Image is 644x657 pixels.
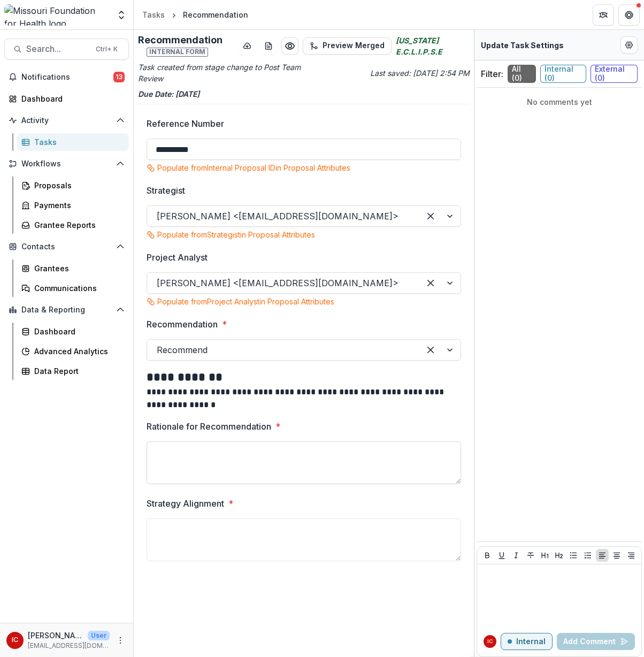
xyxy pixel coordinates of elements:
img: Missouri Foundation for Health logo [4,4,110,26]
button: download-word-button [260,37,277,55]
span: External ( 0 ) [591,65,638,83]
a: Data Report [17,362,129,380]
a: Tasks [17,133,129,151]
button: Add Comment [557,633,635,650]
p: Update Task Settings [481,40,564,51]
div: Clear selected options [422,274,439,292]
div: Grantee Reports [34,219,120,231]
button: Edit Form Settings [620,36,638,54]
div: Dashboard [34,326,120,337]
span: 13 [113,72,125,82]
a: Dashboard [4,90,129,108]
span: Workflows [21,159,112,169]
button: Preview ef34eed8-7b22-45e9-8b11-d1d93439d28c.pdf [281,37,298,55]
p: Task created from stage change to Post Team Review [138,62,302,84]
button: Partners [593,4,614,26]
button: Notifications13 [4,68,129,86]
a: Payments [17,196,129,214]
span: Internal form [147,48,208,56]
p: [PERSON_NAME] [28,630,83,641]
span: Activity [21,116,112,125]
button: Bold [481,549,494,562]
button: Preview Merged [303,37,392,55]
span: Contacts [21,242,112,251]
div: Data Report [34,365,120,377]
nav: breadcrumb [138,7,252,22]
button: Open Workflows [4,155,129,172]
span: Search... [26,44,89,54]
button: Align Center [610,549,623,562]
a: Proposals [17,177,129,194]
p: Due Date: [DATE] [138,88,470,100]
button: Ordered List [581,549,594,562]
button: Get Help [618,4,640,26]
p: Recommendation [147,318,218,331]
p: Last saved: [DATE] 2:54 PM [306,67,470,79]
button: Internal [501,633,553,650]
button: Underline [495,549,508,562]
div: Dashboard [21,93,120,104]
button: Open Data & Reporting [4,301,129,318]
a: Communications [17,279,129,297]
p: No comments yet [481,96,638,108]
button: Open Activity [4,112,129,129]
div: Clear selected options [422,208,439,225]
p: Internal [516,637,546,646]
button: Align Right [625,549,638,562]
a: Dashboard [17,323,129,340]
h2: Recommendation [138,34,234,57]
p: [EMAIL_ADDRESS][DOMAIN_NAME] [28,641,110,651]
a: Advanced Analytics [17,342,129,360]
span: All ( 0 ) [508,65,536,83]
div: Tasks [34,136,120,148]
div: Proposals [34,180,120,191]
a: Grantees [17,259,129,277]
p: Project Analyst [147,251,208,264]
p: Populate from Project Analyst in Proposal Attributes [157,296,334,307]
div: Payments [34,200,120,211]
p: Populate from Strategist in Proposal Attributes [157,229,315,240]
button: Open entity switcher [114,4,129,26]
div: Recommendation [183,9,248,20]
div: Grantees [34,263,120,274]
button: Strike [524,549,537,562]
p: Strategist [147,184,185,197]
button: download-button [239,37,256,55]
button: Heading 2 [553,549,565,562]
p: User [88,631,110,640]
p: Reference Number [147,117,224,130]
button: Align Left [596,549,609,562]
a: Grantee Reports [17,216,129,234]
div: Ivory Clarke [487,639,493,644]
div: Ivory Clarke [12,637,18,644]
button: Search... [4,39,129,60]
button: Italicize [510,549,523,562]
button: Heading 1 [539,549,551,562]
p: Rationale for Recommendation [147,420,271,433]
button: Open Contacts [4,238,129,255]
p: Filter: [481,67,503,80]
i: [US_STATE] E.C.L.I.P.S.E [396,35,470,57]
span: Internal ( 0 ) [540,65,586,83]
button: Bullet List [567,549,580,562]
p: Strategy Alignment [147,497,224,510]
div: Advanced Analytics [34,346,120,357]
div: Tasks [142,9,165,20]
div: Communications [34,282,120,294]
div: Ctrl + K [94,43,120,55]
span: Data & Reporting [21,305,112,315]
p: Populate from Internal Proposal ID in Proposal Attributes [157,162,350,173]
a: Tasks [138,7,169,22]
button: More [114,634,127,647]
div: Clear selected options [422,341,439,358]
span: Notifications [21,73,113,82]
